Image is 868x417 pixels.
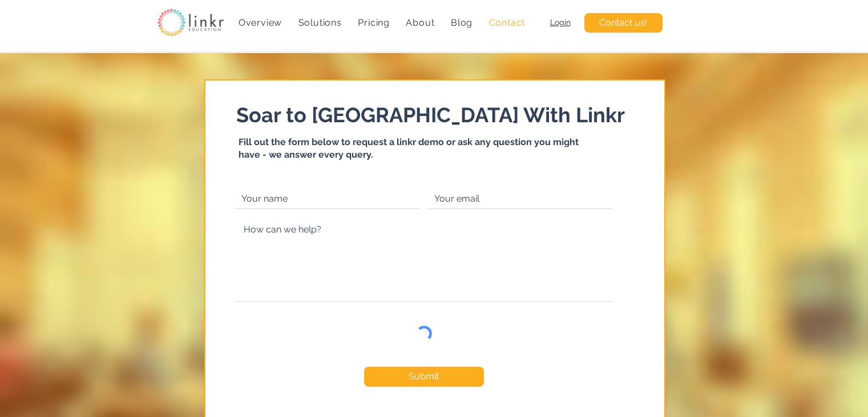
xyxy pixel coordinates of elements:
span: Overview [239,17,282,28]
span: Solutions [298,17,342,28]
div: Solutions [292,11,348,34]
a: Login [550,18,571,27]
span: Blog [451,17,473,28]
div: About [400,11,441,34]
span: Pricing [358,17,390,28]
nav: Site [233,11,531,34]
input: Your name [235,189,420,209]
a: Overview [233,11,288,34]
span: Fill out the form below to request a linkr demo or ask any question you might have - we answer ev... [239,137,579,160]
a: Blog [445,11,479,34]
span: Soar to [GEOGRAPHIC_DATA] With Linkr [236,103,625,127]
button: Submit [364,367,484,387]
span: Contact us! [599,17,647,29]
img: linkr_logo_transparentbg.png [158,9,224,37]
a: Contact [483,11,531,34]
span: Contact [489,17,526,28]
a: Pricing [352,11,395,34]
span: Submit [409,370,439,383]
a: Contact us! [584,13,663,33]
span: About [406,17,434,28]
input: Your email [427,189,612,209]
